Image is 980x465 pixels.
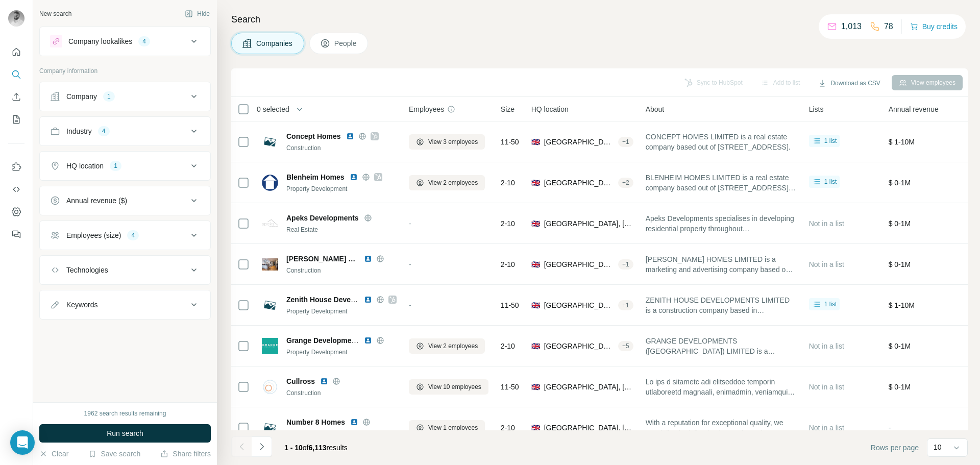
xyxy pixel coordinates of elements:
[544,218,633,229] span: [GEOGRAPHIC_DATA], [GEOGRAPHIC_DATA]|[GEOGRAPHIC_DATA]|[GEOGRAPHIC_DATA] ([GEOGRAPHIC_DATA])|[GEO...
[544,382,633,392] span: [GEOGRAPHIC_DATA], [GEOGRAPHIC_DATA]|[GEOGRAPHIC_DATA] ([GEOGRAPHIC_DATA])|[GEOGRAPHIC_DATA]
[824,177,837,186] span: 1 list
[889,104,939,114] span: Annual revenue
[646,377,797,397] span: Lo ips d sitametc adi elitseddoe temporin utlaboreetd magnaali, enimadmin, veniamquis nos exercit...
[110,161,121,170] div: 1
[252,436,272,457] button: Navigate to next page
[531,382,540,392] span: 🇬🇧
[286,296,382,304] span: Zenith House Developments
[8,110,24,129] button: My lists
[618,137,633,146] div: + 1
[809,260,844,268] span: Not in a list
[262,338,278,354] img: Logo of Grange Developments Nottingham
[286,266,397,275] div: Construction
[409,301,411,309] span: -
[531,300,540,310] span: 🇬🇧
[39,9,71,18] div: New search
[66,300,97,310] div: Keywords
[544,137,614,147] span: [GEOGRAPHIC_DATA], [GEOGRAPHIC_DATA]
[841,20,862,33] p: 1,013
[286,336,440,345] span: Grange Developments [GEOGRAPHIC_DATA]
[544,423,633,433] span: [GEOGRAPHIC_DATA], [GEOGRAPHIC_DATA], [GEOGRAPHIC_DATA]
[501,218,515,229] span: 2-10
[127,231,139,240] div: 4
[618,178,633,187] div: + 2
[428,137,478,146] span: View 3 employees
[334,38,358,48] span: People
[284,444,303,452] span: 1 - 10
[428,382,481,391] span: View 10 employees
[231,12,968,27] h4: Search
[809,342,844,350] span: Not in a list
[262,420,278,436] img: Logo of Number 8 Homes
[286,213,359,223] span: Apeks Developments
[286,184,397,193] div: Property Development
[66,126,92,136] div: Industry
[68,36,132,46] div: Company lookalikes
[346,132,354,140] img: LinkedIn logo
[428,178,478,187] span: View 2 employees
[88,449,140,459] button: Save search
[646,104,665,114] span: About
[286,417,345,427] span: Number 8 Homes
[262,219,278,227] img: Logo of Apeks Developments
[934,442,942,452] p: 10
[286,254,359,264] span: [PERSON_NAME] Homes
[262,297,278,313] img: Logo of Zenith House Developments
[256,38,293,48] span: Companies
[286,388,397,398] div: Construction
[809,104,824,114] span: Lists
[501,178,515,188] span: 2-10
[889,219,911,228] span: $ 0-1M
[646,132,797,152] span: CONCEPT HOMES LIMITED is a real estate company based out of [STREET_ADDRESS].
[107,428,143,438] span: Run search
[8,43,24,61] button: Quick start
[262,134,278,150] img: Logo of Concept Homes
[66,161,104,171] div: HQ location
[544,341,614,351] span: [GEOGRAPHIC_DATA], [GEOGRAPHIC_DATA], [GEOGRAPHIC_DATA]
[138,37,150,46] div: 4
[350,418,358,426] img: LinkedIn logo
[66,195,127,206] div: Annual revenue ($)
[8,203,24,221] button: Dashboard
[809,383,844,391] span: Not in a list
[98,127,110,136] div: 4
[501,423,515,433] span: 2-10
[8,65,24,84] button: Search
[501,259,515,270] span: 2-10
[910,19,958,34] button: Buy credits
[811,76,887,91] button: Download as CSV
[531,259,540,270] span: 🇬🇧
[531,137,540,147] span: 🇬🇧
[66,230,121,240] div: Employees (size)
[428,341,478,351] span: View 2 employees
[262,175,278,191] img: Logo of Blenheim Homes
[501,137,519,147] span: 11-50
[8,88,24,106] button: Enrich CSV
[531,218,540,229] span: 🇬🇧
[409,338,485,354] button: View 2 employees
[284,444,348,452] span: results
[646,173,797,193] span: BLENHEIM HOMES LIMITED is a real estate company based out of [STREET_ADDRESS][PERSON_NAME][PERSON...
[84,409,166,418] div: 1962 search results remaining
[646,254,797,275] span: [PERSON_NAME] HOMES LIMITED is a marketing and advertising company based out of [STREET_ADDRESS][...
[8,10,24,27] img: Avatar
[409,260,411,268] span: -
[39,449,68,459] button: Clear
[646,336,797,356] span: GRANGE DEVELOPMENTS ([GEOGRAPHIC_DATA]) LIMITED is a construction company based out of [STREET_AD...
[103,92,115,101] div: 1
[303,444,309,452] span: of
[428,423,478,432] span: View 1 employees
[409,134,485,150] button: View 3 employees
[531,178,540,188] span: 🇬🇧
[618,341,633,351] div: + 5
[262,258,278,271] img: Logo of Gregory Homes
[889,424,891,432] span: -
[309,444,327,452] span: 6,113
[889,383,911,391] span: $ 0-1M
[178,6,217,21] button: Hide
[286,172,345,182] span: Blenheim Homes
[646,418,797,438] span: With a reputation for exceptional quality, we specialise in delivering luxury, bespoke properties...
[531,104,569,114] span: HQ location
[257,104,289,114] span: 0 selected
[501,382,519,392] span: 11-50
